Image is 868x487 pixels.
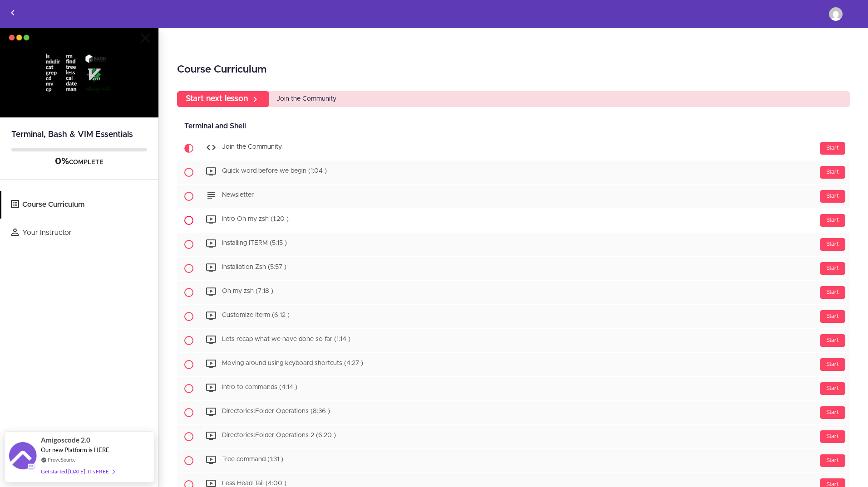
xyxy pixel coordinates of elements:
[177,401,850,424] a: Start Directories:Folder Operations (8:36 )
[11,156,147,168] div: COMPLETE
[177,425,850,448] a: Start Directories:Folder Operations 2 (6:20 )
[177,449,850,472] a: Start Tree command (1:31 )
[177,209,850,232] a: Start Intro Oh my zsh (1:20 )
[820,166,845,179] div: Start
[820,142,845,155] div: Start
[177,161,850,184] a: Start Quick word before we begin (1:04 )
[9,442,36,472] img: provesource social proof notification image
[820,358,845,371] div: Start
[222,264,286,271] span: Installation Zsh (5:57 )
[820,190,845,203] div: Start
[820,262,845,275] div: Start
[222,409,330,415] span: Directories:Folder Operations (8:36 )
[820,406,845,419] div: Start
[820,214,845,227] div: Start
[276,96,336,102] span: Join the Community
[222,312,290,319] span: Customize Iterm (6:12 )
[222,144,282,151] span: Join the Community
[177,62,850,78] h2: Course Curriculum
[177,91,269,107] a: Start next lesson
[1,219,158,247] a: Your Instructor
[177,116,850,136] div: Terminal and Shell
[829,7,843,21] img: deleadeogun@yahoo.co.uk
[177,281,850,304] a: Start Oh my zsh (7:18 )
[177,305,850,328] a: Start Customize Iterm (6:12 )
[41,435,90,445] span: Amigoscode 2.0
[177,185,850,208] a: Start Newsletter
[222,481,286,487] span: Less Head Tail (4:00 )
[177,136,850,160] a: Current item Start Join the Community
[177,136,201,160] span: Current item
[222,192,254,199] span: Newsletter
[820,334,845,347] div: Start
[177,329,850,352] a: Start Lets recap what we have done so far (1:14 )
[41,446,109,453] span: Our new Platform is HERE
[1,191,158,219] a: Course Curriculum
[820,238,845,251] div: Start
[7,7,18,18] svg: Back to courses
[222,433,336,439] span: Directories:Folder Operations 2 (6:20 )
[177,353,850,376] a: Start Moving around using keyboard shortcuts (4:27 )
[222,360,363,367] span: Moving around using keyboard shortcuts (4:27 )
[222,288,273,295] span: Oh my zsh (7:18 )
[222,457,283,463] span: Tree command (1:31 )
[222,216,289,223] span: Intro Oh my zsh (1:20 )
[820,310,845,323] div: Start
[177,377,850,400] a: Start Intro to commands (4:14 )
[222,336,350,343] span: Lets recap what we have done so far (1:14 )
[41,466,114,477] div: Get started [DATE]. It's FREE
[222,240,287,247] span: Installing ITERM (5:15 )
[177,257,850,280] a: Start Installation Zsh (5:57 )
[820,286,845,299] div: Start
[820,382,845,395] div: Start
[222,168,327,175] span: Quick word before we begin (1:04 )
[820,454,845,467] div: Start
[820,430,845,443] div: Start
[48,456,76,463] a: ProveSource
[177,233,850,256] a: Start Installing ITERM (5:15 )
[0,0,25,28] a: Back to courses
[55,157,69,166] span: 0%
[222,385,297,391] span: Intro to commands (4:14 )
